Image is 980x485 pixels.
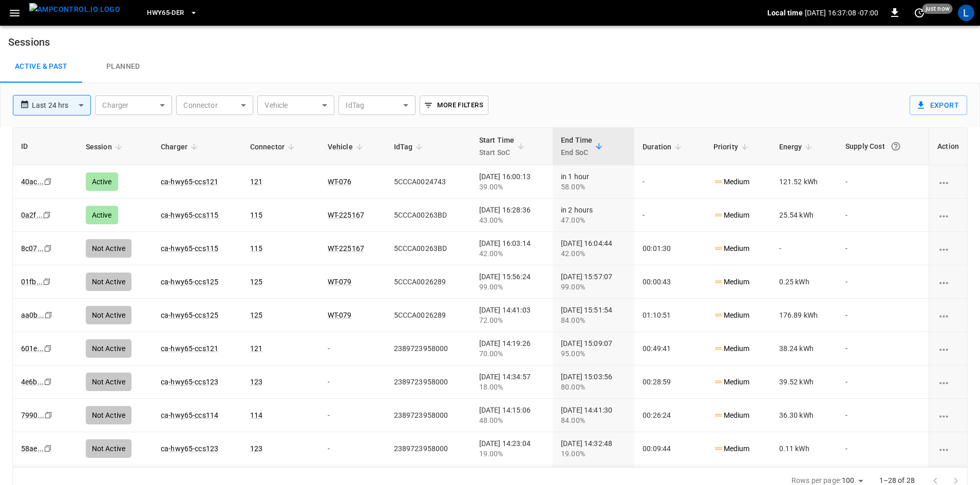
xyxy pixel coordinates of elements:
[561,134,592,159] div: End Time
[643,141,685,153] span: Duration
[561,415,626,425] div: 84.00%
[634,199,705,232] td: -
[771,365,837,399] td: 39.52 kWh
[634,265,705,299] td: 00:00:43
[561,182,626,192] div: 58.00%
[561,405,626,425] div: [DATE] 14:41:30
[386,232,471,265] td: 5CCCA00263BD
[147,7,184,19] span: HWY65-DER
[328,311,352,319] a: WT-079
[250,344,262,353] a: 121
[250,444,262,453] a: 123
[767,8,803,18] p: Local time
[634,365,705,399] td: 00:28:59
[161,178,218,186] a: ca-hwy65-ccs121
[250,411,262,419] a: 114
[561,248,626,259] div: 42.00%
[771,332,837,365] td: 38.24 kWh
[713,210,750,221] p: Medium
[21,344,44,353] a: 601e...
[250,141,298,153] span: Connector
[250,244,262,253] a: 115
[250,178,262,186] a: 121
[561,438,626,459] div: [DATE] 14:32:48
[161,278,218,286] a: ca-hwy65-ccs125
[420,95,488,115] button: More Filters
[958,5,974,21] div: profile-icon
[937,377,959,387] div: charging session options
[386,399,471,432] td: 2389723958000
[21,411,44,419] a: 7990...
[161,444,218,453] a: ca-hwy65-ccs123
[561,315,626,325] div: 84.00%
[561,372,626,392] div: [DATE] 15:03:56
[86,306,132,324] div: Not Active
[86,439,132,458] div: Not Active
[21,311,44,319] a: aa0b...
[837,265,929,299] td: -
[43,443,53,454] div: copy
[771,299,837,332] td: 176.89 kWh
[634,299,705,332] td: 01:10:51
[319,332,386,365] td: -
[386,265,471,299] td: 5CCCA0026289
[479,338,544,359] div: [DATE] 14:19:26
[805,8,878,18] p: [DATE] 16:37:08 -07:00
[910,95,967,115] button: Export
[386,432,471,465] td: 2389723958000
[250,378,262,386] a: 123
[479,205,544,225] div: [DATE] 16:28:36
[561,205,626,225] div: in 2 hours
[779,141,816,153] span: Energy
[561,348,626,359] div: 95.00%
[837,165,929,199] td: -
[634,165,705,199] td: -
[328,178,352,186] a: WT-076
[837,299,929,332] td: -
[479,305,544,325] div: [DATE] 14:41:03
[86,206,118,224] div: Active
[771,265,837,299] td: 0.25 kWh
[250,311,262,319] a: 125
[911,5,928,21] button: set refresh interval
[561,271,626,292] div: [DATE] 15:57:07
[328,211,364,219] a: WT-225167
[837,365,929,399] td: -
[561,382,626,392] div: 80.00%
[561,171,626,192] div: in 1 hour
[386,199,471,232] td: 5CCCA00263BD
[86,373,132,391] div: Not Active
[713,277,750,287] p: Medium
[479,382,544,392] div: 18.00%
[29,3,120,16] img: ampcontrol.io logo
[561,305,626,325] div: [DATE] 15:51:54
[561,338,626,359] div: [DATE] 15:09:07
[319,399,386,432] td: -
[479,146,515,159] p: Start SoC
[82,50,164,83] a: Planned
[161,141,201,153] span: Charger
[21,211,43,219] a: 0a2f...
[43,343,53,354] div: copy
[479,248,544,259] div: 42.00%
[479,271,544,292] div: [DATE] 15:56:24
[837,232,929,265] td: -
[479,134,515,159] div: Start Time
[837,332,929,365] td: -
[161,411,218,419] a: ca-hwy65-ccs114
[479,282,544,292] div: 99.00%
[86,172,118,191] div: Active
[634,232,705,265] td: 00:01:30
[479,171,544,192] div: [DATE] 16:00:13
[937,310,959,320] div: charging session options
[479,405,544,425] div: [DATE] 14:15:06
[161,378,218,386] a: ca-hwy65-ccs123
[771,232,837,265] td: -
[937,177,959,187] div: charging session options
[328,244,364,253] a: WT-225167
[937,243,959,254] div: charging session options
[44,410,54,421] div: copy
[386,365,471,399] td: 2389723958000
[12,127,968,467] div: sessions table
[394,141,426,153] span: IdTag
